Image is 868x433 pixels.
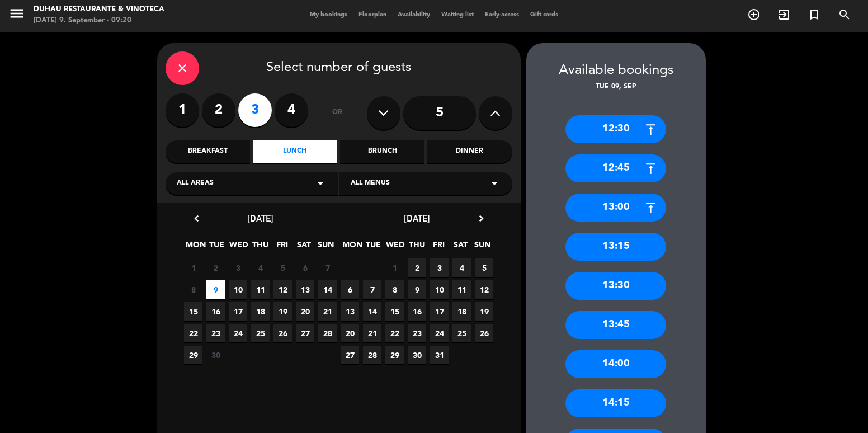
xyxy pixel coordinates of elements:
span: SAT [295,238,313,257]
span: 3 [430,258,449,277]
span: 18 [452,302,471,321]
span: 16 [206,302,225,321]
span: 16 [408,302,426,321]
span: TUE [364,238,383,257]
i: arrow_drop_down [488,177,501,190]
div: Duhau Restaurante & Vinoteca [34,4,164,15]
i: menu [8,5,25,22]
span: 21 [363,324,381,342]
span: 14 [318,280,337,299]
span: 6 [296,258,314,277]
span: 4 [251,258,270,277]
i: arrow_drop_down [314,177,327,190]
span: 6 [341,280,359,299]
div: 13:30 [565,272,666,300]
span: 24 [229,324,247,342]
div: [DATE] 9. September - 09:20 [34,15,164,26]
div: Available bookings [526,60,706,82]
span: 7 [363,280,381,299]
span: 1 [385,258,404,277]
i: exit_to_app [777,8,791,21]
span: THU [408,238,426,257]
span: 24 [430,324,449,342]
div: Dinner [427,140,512,163]
span: 13 [296,280,314,299]
span: 17 [229,302,247,321]
span: 25 [251,324,270,342]
span: 9 [408,280,426,299]
span: 22 [184,324,202,342]
span: 23 [206,324,225,342]
label: 4 [275,93,308,127]
span: 15 [184,302,202,321]
div: 12:30 [565,115,666,143]
span: 15 [385,302,404,321]
span: 10 [229,280,247,299]
div: 14:15 [565,389,666,417]
span: 12 [475,280,493,299]
span: SAT [451,238,470,257]
span: 28 [318,324,337,342]
div: or [319,93,356,133]
div: Tue 09, Sep [526,82,706,93]
span: 17 [430,302,449,321]
i: turned_in_not [808,8,821,21]
span: 11 [452,280,471,299]
span: 19 [475,302,493,321]
span: TUE [207,238,226,257]
span: 22 [385,324,404,342]
span: 20 [296,302,314,321]
span: 19 [273,302,292,321]
span: 27 [341,346,359,364]
span: WED [386,238,404,257]
div: 14:00 [565,350,666,378]
span: WED [229,238,248,257]
label: 1 [166,93,199,127]
div: Select number of guests [166,51,512,85]
div: 13:15 [565,233,666,261]
span: 2 [206,258,225,277]
i: add_circle_outline [747,8,761,21]
span: My bookings [304,12,353,18]
span: Early-access [479,12,525,18]
span: 21 [318,302,337,321]
span: 11 [251,280,270,299]
label: 2 [202,93,235,127]
span: 9 [206,280,225,299]
span: 23 [408,324,426,342]
span: THU [251,238,270,257]
div: Brunch [340,140,424,163]
span: 31 [430,346,449,364]
span: 29 [184,346,202,364]
span: 29 [385,346,404,364]
span: 4 [452,258,471,277]
span: FRI [273,238,291,257]
i: chevron_left [191,213,202,224]
i: close [176,62,189,75]
div: 12:45 [565,154,666,182]
div: Breakfast [166,140,250,163]
span: 8 [184,280,202,299]
span: 14 [363,302,381,321]
span: All areas [177,178,214,189]
span: Waiting list [436,12,479,18]
div: Lunch [253,140,337,163]
span: FRI [430,238,448,257]
span: [DATE] [404,213,430,224]
span: 25 [452,324,471,342]
span: 30 [206,346,225,364]
span: Floorplan [353,12,392,18]
div: 13:00 [565,194,666,222]
span: 5 [273,258,292,277]
span: 2 [408,258,426,277]
button: menu [8,5,25,26]
span: 30 [408,346,426,364]
i: search [838,8,851,21]
span: 12 [273,280,292,299]
span: Availability [392,12,436,18]
span: 1 [184,258,202,277]
span: 26 [273,324,292,342]
span: 28 [363,346,381,364]
i: chevron_right [475,213,487,224]
span: 27 [296,324,314,342]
